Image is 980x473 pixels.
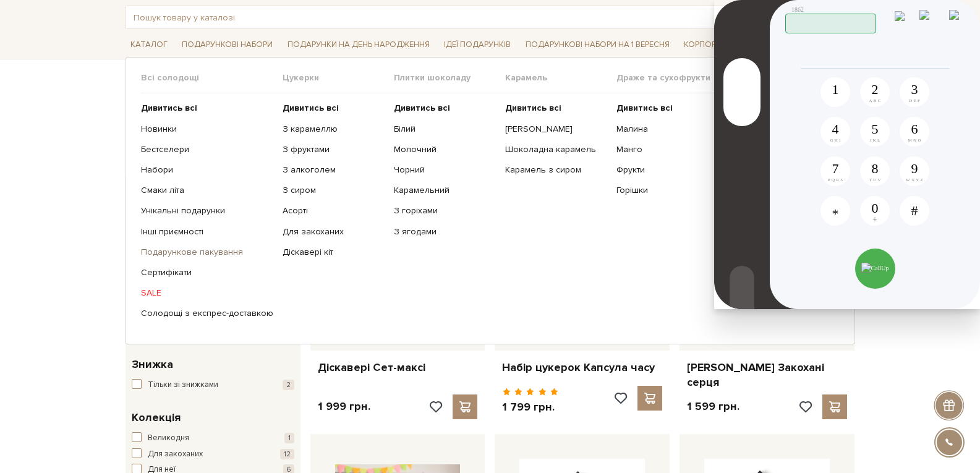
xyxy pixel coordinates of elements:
[283,247,385,258] a: Діскавері кіт
[502,400,558,414] p: 1 799 грн.
[394,72,505,83] span: Плитки шоколаду
[502,360,662,375] a: Набір цукерок Капсула часу
[141,267,273,278] a: Сертифікати
[318,399,370,414] p: 1 999 грн.
[283,380,294,390] span: 2
[394,205,496,216] a: З горіхами
[687,360,847,390] a: [PERSON_NAME] Закохані серця
[148,448,203,461] span: Для закоханих
[439,35,516,54] a: Ідеї подарунків
[505,164,607,176] a: Карамель з сиром
[284,433,294,443] span: 1
[394,226,496,237] a: З ягодами
[283,164,385,176] a: З алкоголем
[283,124,385,135] a: З карамеллю
[141,144,273,155] a: Бестселери
[141,103,273,114] a: Дивитись всі
[283,103,339,113] b: Дивитись всі
[141,103,197,113] b: Дивитись всі
[283,103,385,114] a: Дивитись всі
[394,103,496,114] a: Дивитись всі
[283,144,385,155] a: З фруктами
[616,185,718,196] a: Горішки
[505,103,561,113] b: Дивитись всі
[148,379,218,391] span: Тільки зі знижками
[141,288,273,299] a: SALE
[141,205,273,216] a: Унікальні подарунки
[616,103,718,114] a: Дивитись всі
[148,432,189,445] span: Великодня
[394,103,450,113] b: Дивитись всі
[283,35,435,54] a: Подарунки на День народження
[616,103,673,113] b: Дивитись всі
[616,72,728,83] span: Драже та сухофрукти
[283,226,385,237] a: Для закоханих
[141,164,273,176] a: Набори
[126,57,855,344] div: Каталог
[394,185,496,196] a: Карамельний
[132,448,294,461] button: Для закоханих 12
[687,399,739,414] p: 1 599 грн.
[132,356,173,373] span: Знижка
[141,308,273,319] a: Солодощі з експрес-доставкою
[126,35,173,54] a: Каталог
[126,6,826,28] input: Пошук товару у каталозі
[394,144,496,155] a: Молочний
[679,34,801,55] a: Корпоративним клієнтам
[280,449,294,459] span: 12
[394,164,496,176] a: Чорний
[616,144,718,155] a: Манго
[141,185,273,196] a: Смаки літа
[141,124,273,135] a: Новинки
[283,185,385,196] a: З сиром
[283,205,385,216] a: Асорті
[132,432,294,445] button: Великодня 1
[616,164,718,176] a: Фрукти
[505,124,607,135] a: [PERSON_NAME]
[505,144,607,155] a: Шоколадна карамель
[132,409,181,426] span: Колекція
[283,72,394,83] span: Цукерки
[505,103,607,114] a: Дивитись всі
[505,72,616,83] span: Карамель
[318,360,478,375] a: Діскавері Сет-максі
[616,124,718,135] a: Малина
[141,72,283,83] span: Всі солодощі
[177,35,278,54] a: Подарункові набори
[132,379,294,391] button: Тільки зі знижками 2
[141,226,273,237] a: Інші приємності
[394,124,496,135] a: Білий
[521,34,675,55] a: Подарункові набори на 1 Вересня
[141,247,273,258] a: Подарункове пакування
